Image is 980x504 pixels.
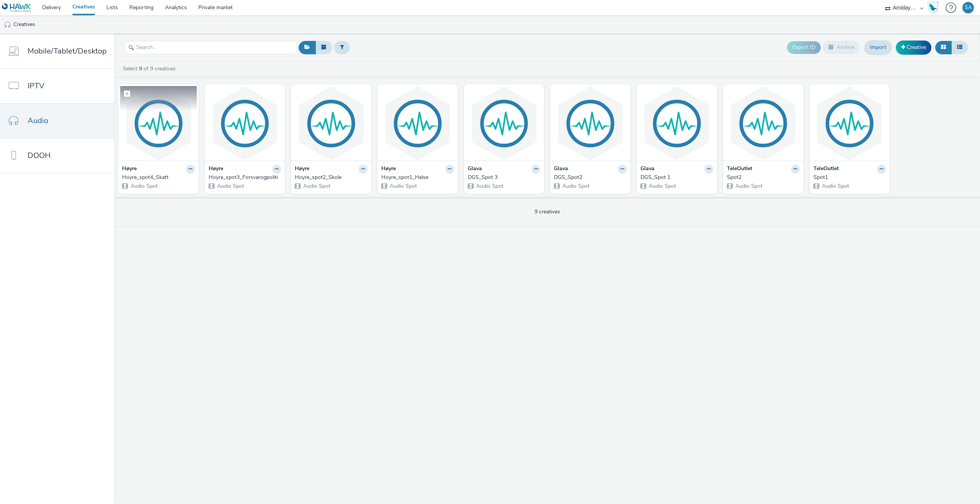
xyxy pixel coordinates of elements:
[468,174,537,181] div: DGS_Spot 3
[640,174,710,181] div: DGS_Spot 1
[951,41,968,54] button: Table
[28,80,44,91] span: IPTV
[28,46,107,57] span: Mobile/Tablet/Desktop
[927,2,942,14] a: Hawk Academy
[935,41,952,54] button: Grid
[124,41,297,54] input: Search...
[209,174,278,181] div: Hoyre_spot3_Forsvarogpoliti
[295,174,367,181] a: Hoyre_spot2_Skole
[639,86,715,161] img: DGS_Spot 1 visual
[389,182,417,190] span: Audio Spot
[122,174,192,181] div: Hoyre_spot4_Skatt
[209,165,223,174] strong: Høyre
[28,115,48,126] span: Audio
[468,165,482,174] strong: Glava
[302,182,330,190] span: Audio Spot
[130,182,158,190] span: Audio Spot
[823,41,860,54] button: Archive
[727,165,752,174] strong: TeleOutlet
[813,165,839,174] strong: TeleOutlet
[295,174,364,181] div: Hoyre_spot2_Skole
[821,182,849,190] span: Audio Spot
[735,182,763,190] span: Audio Spot
[381,165,396,174] strong: Høyre
[554,174,627,181] a: DGS_Spot2
[787,41,821,54] button: Export ID
[295,165,309,174] strong: Høyre
[896,41,931,54] a: Creative
[725,86,802,161] img: Spot2 visual
[209,174,281,181] a: Hoyre_spot3_Forsvarogpoliti
[120,86,197,161] img: Hoyre_spot4_Skatt visual
[122,174,195,181] a: Hoyre_spot4_Skatt
[2,3,31,13] img: undefined Logo
[727,174,797,181] div: Spot2
[293,86,369,161] img: Hoyre_spot2_Skole visual
[139,65,142,72] strong: 9
[122,65,179,72] a: Select of 9 creatives
[4,21,11,29] img: audio
[534,208,560,215] span: 9 creatives
[640,165,655,174] strong: Glava
[965,2,972,13] div: SA
[554,174,624,181] div: DGS_Spot2
[28,150,51,161] span: DOOH
[554,165,568,174] strong: Glava
[640,174,713,181] a: DGS_Spot 1
[468,174,541,181] a: DGS_Spot 3
[813,174,883,181] div: Spot1
[207,86,283,161] img: Hoyre_spot3_Forsvarogpoliti visual
[475,182,503,190] span: Audio Spot
[552,86,629,161] img: DGS_Spot2 visual
[379,86,456,161] img: Hoyre_spot1_Helse visual
[927,2,939,14] img: Hawk Academy
[812,86,888,161] img: Spot1 visual
[122,165,137,174] strong: Høyre
[562,182,590,190] span: Audio Spot
[381,174,454,181] a: Hoyre_spot1_Helse
[466,86,542,161] img: DGS_Spot 3 visual
[813,174,886,181] a: Spot1
[648,182,676,190] span: Audio Spot
[216,182,244,190] span: Audio Spot
[381,174,451,181] div: Hoyre_spot1_Helse
[864,40,892,55] a: Import
[727,174,800,181] a: Spot2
